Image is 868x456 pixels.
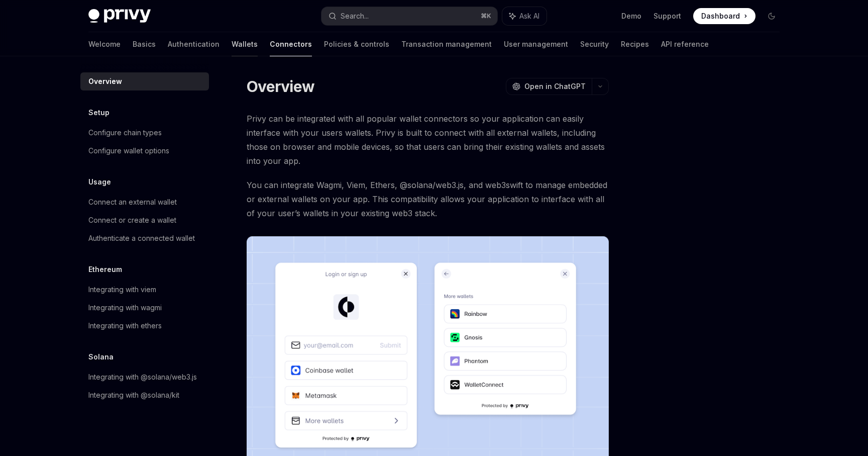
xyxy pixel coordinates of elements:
[133,32,156,56] a: Basics
[80,299,209,317] a: Integrating with wagmi
[247,77,314,96] h1: Overview
[621,32,649,56] a: Recipes
[88,351,114,363] h5: Solana
[88,176,111,188] h5: Usage
[524,81,586,92] span: Open in ChatGPT
[80,142,209,160] a: Configure wallet options
[247,178,609,220] span: You can integrate Wagmi, Viem, Ethers, @solana/web3.js, and web3swift to manage embedded or exter...
[341,10,369,22] div: Search...
[519,11,539,21] span: Ask AI
[80,211,209,229] a: Connect or create a wallet
[88,196,177,208] div: Connect an external wallet
[88,127,162,139] div: Configure chain types
[88,145,169,157] div: Configure wallet options
[481,12,491,20] span: ⌘ K
[580,32,609,56] a: Security
[88,302,162,314] div: Integrating with wagmi
[88,389,179,401] div: Integrating with @solana/kit
[88,75,122,87] div: Overview
[88,320,162,332] div: Integrating with ethers
[168,32,220,56] a: Authentication
[80,281,209,299] a: Integrating with viem
[701,11,740,21] span: Dashboard
[80,386,209,404] a: Integrating with @solana/kit
[270,32,312,56] a: Connectors
[693,8,755,24] a: Dashboard
[324,32,389,56] a: Policies & controls
[88,284,156,296] div: Integrating with viem
[661,32,709,56] a: API reference
[88,214,176,226] div: Connect or create a wallet
[88,232,195,244] div: Authenticate a connected wallet
[88,371,197,383] div: Integrating with @solana/web3.js
[504,32,568,56] a: User management
[321,7,497,25] button: Search...⌘K
[654,11,681,21] a: Support
[80,229,209,247] a: Authenticate a connected wallet
[88,107,110,119] h5: Setup
[80,72,209,90] a: Overview
[80,193,209,211] a: Connect an external wallet
[80,317,209,335] a: Integrating with ethers
[80,124,209,142] a: Configure chain types
[88,9,151,23] img: dark logo
[80,368,209,386] a: Integrating with @solana/web3.js
[764,8,780,24] button: Toggle dark mode
[621,11,641,21] a: Demo
[506,78,592,95] button: Open in ChatGPT
[247,112,609,168] span: Privy can be integrated with all popular wallet connectors so your application can easily interfa...
[88,32,121,56] a: Welcome
[232,32,258,56] a: Wallets
[502,7,547,25] button: Ask AI
[401,32,492,56] a: Transaction management
[88,263,122,276] h5: Ethereum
